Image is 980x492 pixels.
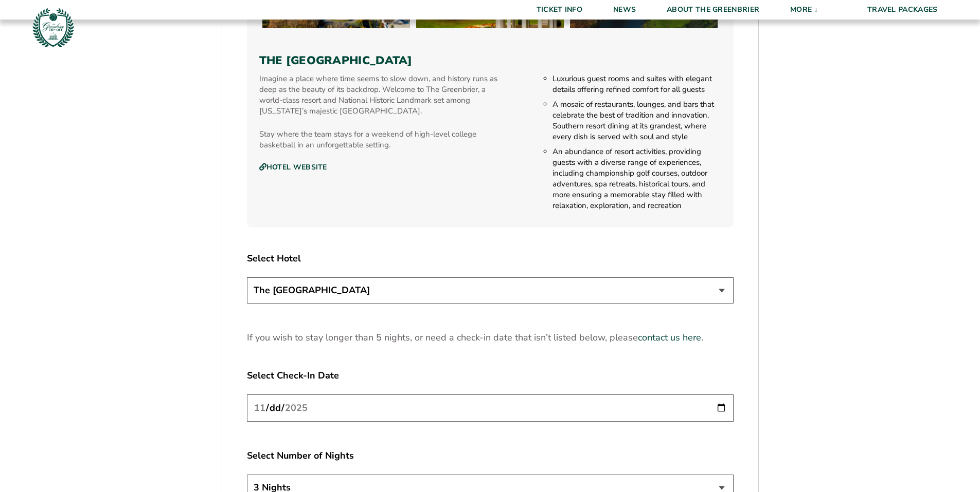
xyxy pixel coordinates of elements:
[259,54,721,67] h3: The [GEOGRAPHIC_DATA]
[259,73,506,117] p: Imagine a place where time seems to slow down, and history runs as deep as the beauty of its back...
[259,163,327,172] a: Hotel Website
[553,73,721,95] li: Luxurious guest rooms and suites with elegant details offering refined comfort for all guests
[247,331,734,344] p: If you wish to stay longer than 5 nights, or need a check-in date that isn’t listed below, please .
[247,369,734,382] label: Select Check-In Date
[553,146,721,211] li: An abundance of resort activities, providing guests with a diverse range of experiences, includin...
[638,331,701,344] a: contact us here
[31,5,76,50] img: Greenbrier Tip-Off
[259,129,506,150] p: Stay where the team stays for a weekend of high-level college basketball in an unforgettable sett...
[553,99,721,142] li: A mosaic of restaurants, lounges, and bars that celebrate the best of tradition and innovation. S...
[247,252,734,265] label: Select Hotel
[247,449,734,462] label: Select Number of Nights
